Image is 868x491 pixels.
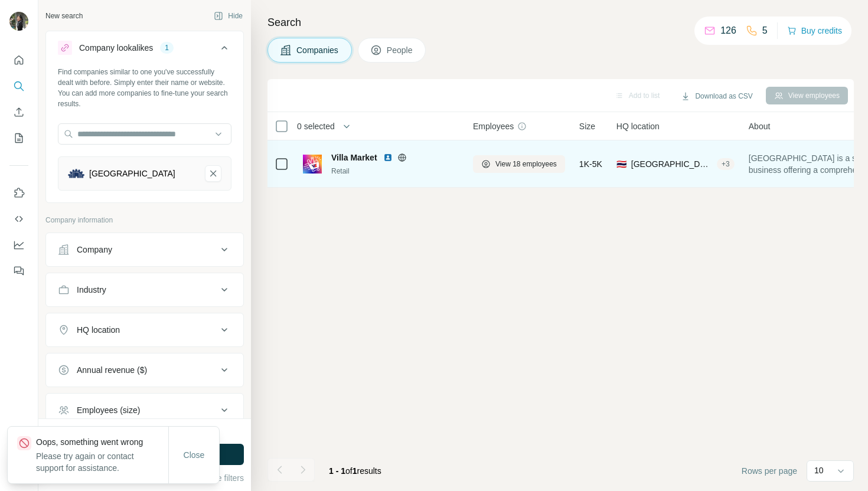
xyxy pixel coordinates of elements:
[46,235,243,264] button: Company
[579,120,595,132] span: Size
[673,87,761,105] button: Download as CSV
[329,466,345,476] span: 1 - 1
[814,464,824,476] p: 10
[742,465,797,477] span: Rows per page
[89,168,175,179] div: [GEOGRAPHIC_DATA]
[160,42,174,53] div: 1
[77,284,106,296] div: Industry
[77,244,112,256] div: Company
[353,466,357,476] span: 1
[46,356,243,384] button: Annual revenue ($)
[175,444,213,466] button: Close
[495,159,557,169] span: View 18 employees
[36,436,168,448] p: Oops, something went wrong
[717,159,735,169] div: + 3
[267,14,854,31] h4: Search
[473,155,565,173] button: View 18 employees
[46,396,243,424] button: Employees (size)
[9,127,28,149] button: My lists
[77,364,147,376] div: Annual revenue ($)
[9,208,28,230] button: Use Surfe API
[77,324,120,336] div: HQ location
[45,215,244,225] p: Company information
[77,404,140,416] div: Employees (size)
[184,449,205,461] span: Close
[68,165,84,182] img: Rojana Industrial Park-logo
[46,316,243,344] button: HQ location
[329,466,381,476] span: results
[36,450,168,474] p: Please try again or contact support for assistance.
[762,24,768,38] p: 5
[46,34,243,67] button: Company lookalikes1
[9,182,28,204] button: Use Surfe on LinkedIn
[45,11,83,21] div: New search
[9,12,28,31] img: Avatar
[79,42,153,54] div: Company lookalikes
[631,158,712,170] span: [GEOGRAPHIC_DATA], [GEOGRAPHIC_DATA]
[616,120,660,132] span: HQ location
[58,67,231,109] div: Find companies similar to one you've successfully dealt with before. Simply enter their name or w...
[787,22,842,39] button: Buy credits
[345,466,353,476] span: of
[205,7,251,25] button: Hide
[616,158,626,170] span: 🇹🇭
[9,260,28,281] button: Feedback
[579,158,602,170] span: 1K-5K
[296,44,340,56] span: Companies
[9,76,28,97] button: Search
[720,24,736,38] p: 126
[297,120,335,132] span: 0 selected
[9,102,28,123] button: Enrich CSV
[46,276,243,304] button: Industry
[473,120,514,132] span: Employees
[303,155,322,174] img: Logo of Villa Market
[9,50,28,71] button: Quick start
[331,152,377,163] span: Villa Market
[749,120,771,132] span: About
[387,44,414,56] span: People
[331,166,459,176] div: Retail
[383,153,393,162] img: LinkedIn logo
[205,165,221,182] button: Rojana Industrial Park-remove-button
[9,234,28,256] button: Dashboard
